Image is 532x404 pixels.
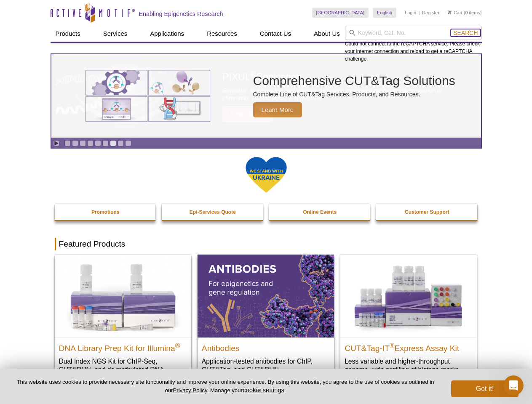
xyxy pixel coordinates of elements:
a: Go to slide 1 [64,140,71,146]
p: Dual Index NGS Kit for ChIP-Seq, CUT&RUN, and ds methylated DNA assays. [59,357,187,383]
img: All Antibodies [198,255,334,337]
li: (0 items) [448,8,482,18]
a: English [373,8,396,18]
button: cookie settings [243,386,284,393]
a: Go to slide 2 [72,140,78,146]
a: Resources [202,26,242,42]
a: About Us [309,26,345,42]
strong: Online Events [303,209,337,215]
sup: ® [175,342,180,349]
iframe: Intercom live chat [503,375,524,396]
img: DNA Library Prep Kit for Illumina [55,255,191,337]
button: Search [451,29,480,37]
p: Less variable and higher-throughput genome-wide profiling of histone marks​. [345,357,473,374]
a: Cart [448,10,462,16]
h2: Enabling Epigenetics Research [139,10,223,18]
img: We Stand With Ukraine [245,156,287,194]
a: Customer Support [376,204,478,220]
a: Products [51,26,86,42]
a: Toggle autoplay [53,140,59,146]
h2: CUT&Tag-IT Express Assay Kit [345,340,473,353]
a: CUT&Tag-IT® Express Assay Kit CUT&Tag-IT®Express Assay Kit Less variable and higher-throughput ge... [340,255,477,382]
img: CUT&Tag-IT® Express Assay Kit [340,255,477,337]
img: Your Cart [448,10,452,14]
a: Go to slide 7 [110,140,116,146]
h2: Antibodies [202,340,330,353]
a: Promotions [55,204,157,220]
a: Go to slide 9 [125,140,131,146]
a: Login [405,10,416,16]
p: Application-tested antibodies for ChIP, CUT&Tag, and CUT&RUN. [202,357,330,374]
a: Services [98,26,133,42]
img: Various genetic charts and diagrams. [85,69,211,122]
sup: ® [390,342,395,349]
h2: Comprehensive CUT&Tag Solutions [253,74,455,87]
input: Keyword, Cat. No. [345,26,482,40]
a: Go to slide 8 [118,140,124,146]
a: Privacy Policy [173,387,207,393]
a: DNA Library Prep Kit for Illumina DNA Library Prep Kit for Illumina® Dual Index NGS Kit for ChIP-... [55,255,191,391]
a: All Antibodies Antibodies Application-tested antibodies for ChIP, CUT&Tag, and CUT&RUN. [198,255,334,382]
a: [GEOGRAPHIC_DATA] [312,8,369,18]
a: Go to slide 3 [80,140,86,146]
a: Contact Us [255,26,296,42]
strong: Customer Support [405,209,449,215]
a: Various genetic charts and diagrams. Comprehensive CUT&Tag Solutions Complete Line of CUT&Tag Ser... [51,54,481,138]
span: Search [453,29,478,36]
li: | [419,8,420,18]
a: Applications [145,26,189,42]
a: Go to slide 5 [95,140,101,146]
button: Got it! [451,380,519,397]
p: This website uses cookies to provide necessary site functionality and improve your online experie... [13,378,437,394]
a: Go to slide 4 [87,140,94,146]
article: Comprehensive CUT&Tag Solutions [51,54,481,138]
a: Go to slide 6 [102,140,109,146]
div: Could not connect to the reCAPTCHA service. Please check your internet connection and reload to g... [345,26,482,63]
h2: DNA Library Prep Kit for Illumina [59,340,187,353]
strong: Promotions [91,209,120,215]
p: Complete Line of CUT&Tag Services, Products, and Resources. [253,90,455,98]
h2: Featured Products [55,238,478,250]
span: Learn More [253,102,302,117]
a: Epi-Services Quote [162,204,264,220]
a: Online Events [269,204,371,220]
a: Register [422,10,439,16]
strong: Epi-Services Quote [190,209,236,215]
